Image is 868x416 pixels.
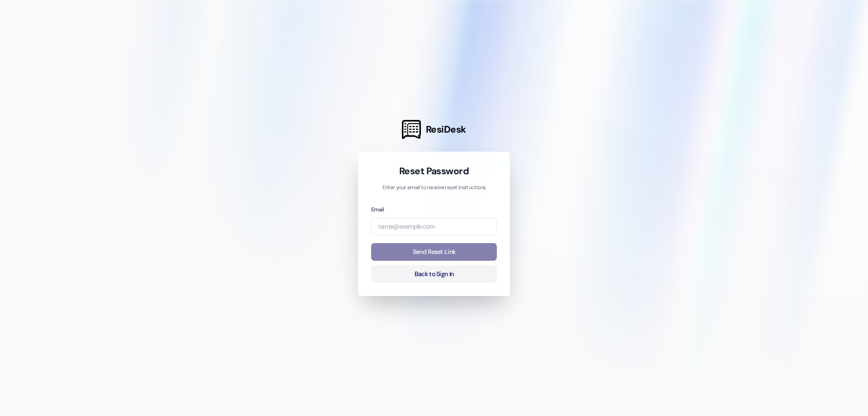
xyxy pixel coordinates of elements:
button: Back to Sign In [371,265,497,283]
h1: Reset Password [371,165,497,177]
img: ResiDesk Logo [402,120,421,139]
input: name@example.com [371,218,497,235]
button: Send Reset Link [371,243,497,261]
span: ResiDesk [426,123,466,136]
p: Enter your email to receive reset instructions [371,184,497,192]
label: Email [371,206,384,213]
